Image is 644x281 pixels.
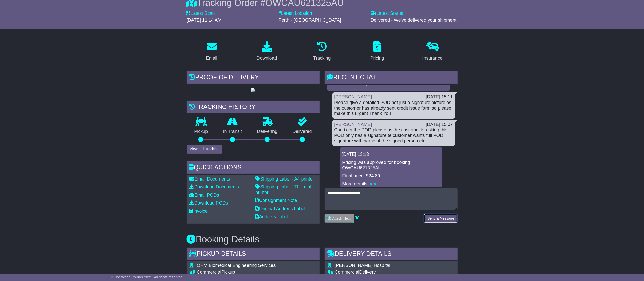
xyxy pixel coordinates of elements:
label: Latest Scan [187,11,215,16]
div: Pricing [370,55,384,62]
span: OHM Biomedical Engineering Services [197,263,276,268]
div: Delivery Details [325,248,458,261]
div: Quick Actions [187,161,320,175]
div: [DATE] 15:11 [426,94,453,100]
span: Perth - [GEOGRAPHIC_DATA] [279,18,341,23]
p: Pickup [187,129,216,134]
a: Consignment Note [256,198,297,203]
a: here [369,181,378,186]
button: Send a Message [424,214,457,223]
a: Email PODs [190,193,219,198]
p: Delivered [285,129,320,134]
span: Commercial [197,270,221,275]
div: Email [206,55,217,62]
div: Proof of Delivery [187,71,320,85]
p: Delivering [250,129,285,134]
span: [DATE] 11:14 AM [187,18,222,23]
div: Insurance [422,55,443,62]
a: Download [253,40,280,63]
div: Pickup Details [187,248,320,261]
div: Tracking history [187,101,320,114]
div: Tracking [313,55,331,62]
a: Invoice [190,209,208,214]
span: Commercial [335,270,359,275]
label: Latest Status [371,11,403,16]
p: In Transit [215,129,250,134]
button: View Full Tracking [187,145,222,154]
a: [PERSON_NAME] [334,94,372,99]
div: Please give a detailed POD not just a signature picture as the customer has already sent credit i... [334,100,453,117]
a: Insurance [419,40,446,63]
div: [DATE] 15:07 [426,122,453,127]
a: Email [202,40,221,63]
h3: Booking Details [187,234,458,245]
img: GetPodImage [251,88,255,92]
a: Pricing [367,40,388,63]
a: Address Label [256,214,289,219]
a: Download PODs [190,200,228,206]
a: [PERSON_NAME] [334,122,372,127]
a: Download Documents [190,184,239,189]
div: [DATE] 13:13 [342,152,440,157]
a: Email Documents [190,176,230,182]
a: Tracking [310,40,334,63]
div: Download [257,55,277,62]
span: Delivered - We've delivered your shipment [371,18,456,23]
div: Delivery [335,270,455,275]
span: © One World Courier 2025. All rights reserved. [110,275,184,279]
p: Pricing was approved for booking OWCAU621325AU. [342,160,440,171]
p: Final price: $24.89. [342,173,440,179]
label: Latest Location [279,11,312,16]
p: More details: . [342,181,440,187]
div: RECENT CHAT [325,71,458,85]
a: Original Address Label [256,206,305,211]
a: Shipping Label - A4 printer [256,176,314,182]
span: [PERSON_NAME] Hospital [335,263,390,268]
div: Can i get the POD please as the customer is asking this POD only has a signature te customer want... [334,127,453,144]
a: Shipping Label - Thermal printer [256,184,311,195]
div: Pickup [197,270,279,275]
